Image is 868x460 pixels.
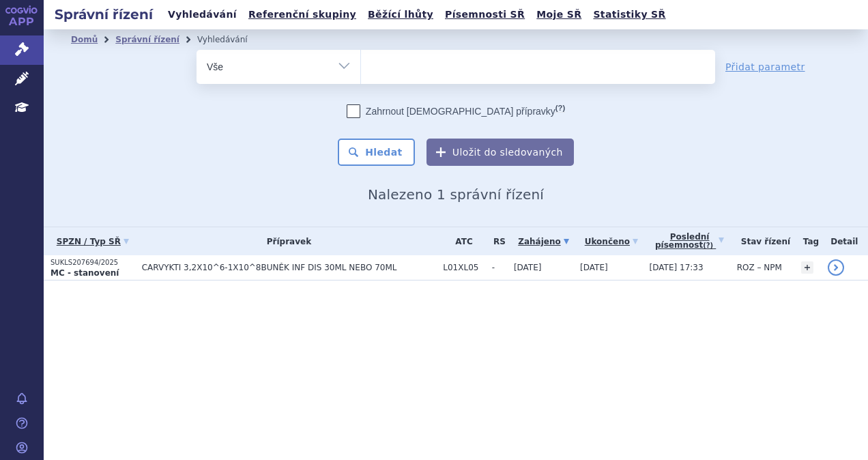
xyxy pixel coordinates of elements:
[650,263,704,272] span: [DATE] 17:33
[737,263,782,272] span: ROZ – NPM
[650,227,730,255] a: Poslednípísemnost(?)
[71,35,98,44] a: Domů
[197,29,265,50] li: Vyhledávání
[441,5,529,24] a: Písemnosti SŘ
[135,227,437,255] th: Přípravek
[532,5,585,24] a: Moje SŘ
[580,232,643,251] a: Ukončeno
[725,60,805,74] a: Přidat parametr
[443,263,485,272] span: L01XL05
[244,5,360,24] a: Referenční skupiny
[338,139,415,166] button: Hledat
[142,263,437,272] span: CARVYKTI 3,2X10^6-1X10^8BUNĚK INF DIS 30ML NEBO 70ML
[50,232,135,251] a: SPZN / Typ SŘ
[44,5,164,24] h2: Správní řízení
[794,227,820,255] th: Tag
[368,186,544,203] span: Nalezeno 1 správní řízení
[821,227,868,255] th: Detail
[730,227,795,255] th: Stav řízení
[426,139,574,166] button: Uložit do sledovaných
[164,5,241,24] a: Vyhledávání
[555,104,565,113] abbr: (?)
[514,232,573,251] a: Zahájeno
[364,5,437,24] a: Běžící lhůty
[436,227,485,255] th: ATC
[580,263,608,272] span: [DATE]
[492,263,507,272] span: -
[50,268,119,278] strong: MC - stanovení
[347,104,565,118] label: Zahrnout [DEMOGRAPHIC_DATA] přípravky
[828,259,844,276] a: detail
[801,261,813,274] a: +
[514,263,542,272] span: [DATE]
[50,258,135,268] p: SUKLS207694/2025
[703,242,713,250] abbr: (?)
[589,5,669,24] a: Statistiky SŘ
[115,35,179,44] a: Správní řízení
[485,227,507,255] th: RS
